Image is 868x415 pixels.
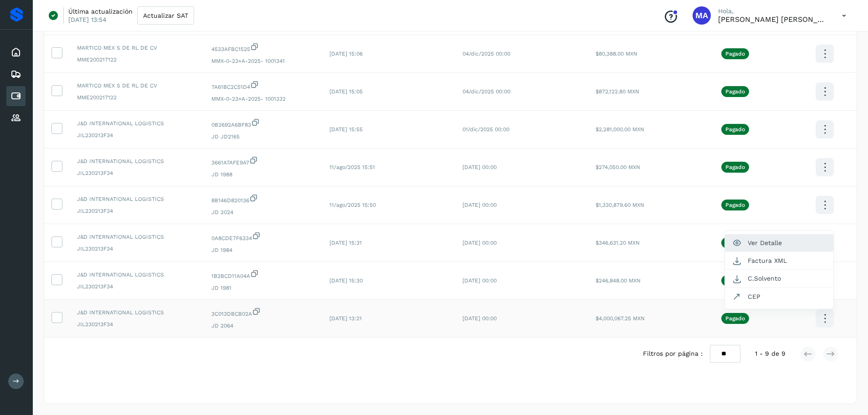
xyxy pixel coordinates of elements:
button: C.Solvento [725,270,833,287]
div: Embarques [6,64,26,84]
div: Proveedores [6,108,26,128]
button: Factura XML [725,252,833,270]
div: Cuentas por pagar [6,86,26,106]
button: Ver Detalle [725,234,833,252]
div: Inicio [6,42,26,62]
button: CEP [725,288,833,305]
